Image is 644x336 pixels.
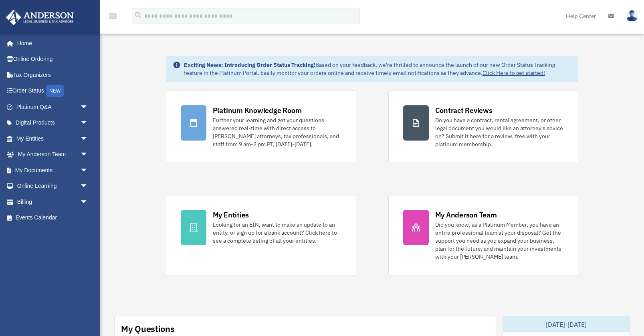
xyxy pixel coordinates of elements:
[108,14,118,21] a: menu
[6,35,96,51] a: Home
[435,221,564,261] div: Did you know, as a Platinum Member, you have an entire professional team at your disposal? Get th...
[6,178,100,194] a: Online Learningarrow_drop_down
[80,147,96,163] span: arrow_drop_down
[121,323,175,335] div: My Questions
[213,116,341,148] div: Further your learning and get your questions answered real-time with direct access to [PERSON_NAM...
[166,195,356,276] a: My Entities Looking for an EIN, want to make an update to an entity, or sign up for a bank accoun...
[108,11,118,21] i: menu
[6,131,100,147] a: My Entitiesarrow_drop_down
[6,99,100,115] a: Platinum Q&Aarrow_drop_down
[80,162,96,179] span: arrow_drop_down
[435,210,497,220] div: My Anderson Team
[503,316,630,332] div: [DATE]-[DATE]
[80,194,96,210] span: arrow_drop_down
[213,210,249,220] div: My Entities
[6,51,100,67] a: Online Ordering
[80,178,96,195] span: arrow_drop_down
[4,10,76,25] img: Anderson Advisors Platinum Portal
[626,10,638,22] img: User Pic
[80,115,96,131] span: arrow_drop_down
[388,195,579,276] a: My Anderson Team Did you know, as a Platinum Member, you have an entire professional team at your...
[6,147,100,163] a: My Anderson Teamarrow_drop_down
[46,85,64,97] div: NEW
[80,131,96,147] span: arrow_drop_down
[213,221,341,245] div: Looking for an EIN, want to make an update to an entity, or sign up for a bank account? Click her...
[166,91,356,163] a: Platinum Knowledge Room Further your learning and get your questions answered real-time with dire...
[6,83,100,99] a: Order StatusNEW
[388,91,579,163] a: Contract Reviews Do you have a contract, rental agreement, or other legal document you would like...
[6,162,100,178] a: My Documentsarrow_drop_down
[6,115,100,131] a: Digital Productsarrow_drop_down
[6,194,100,210] a: Billingarrow_drop_down
[435,105,493,115] div: Contract Reviews
[184,61,572,77] div: Based on your feedback, we're thrilled to announce the launch of our new Order Status Tracking fe...
[134,11,143,20] i: search
[213,105,302,115] div: Platinum Knowledge Room
[184,61,315,68] strong: Exciting News: Introducing Order Status Tracking!
[80,99,96,115] span: arrow_drop_down
[6,210,100,226] a: Events Calendar
[435,116,564,148] div: Do you have a contract, rental agreement, or other legal document you would like an attorney's ad...
[482,69,545,76] a: Click Here to get started!
[6,67,100,83] a: Tax Organizers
